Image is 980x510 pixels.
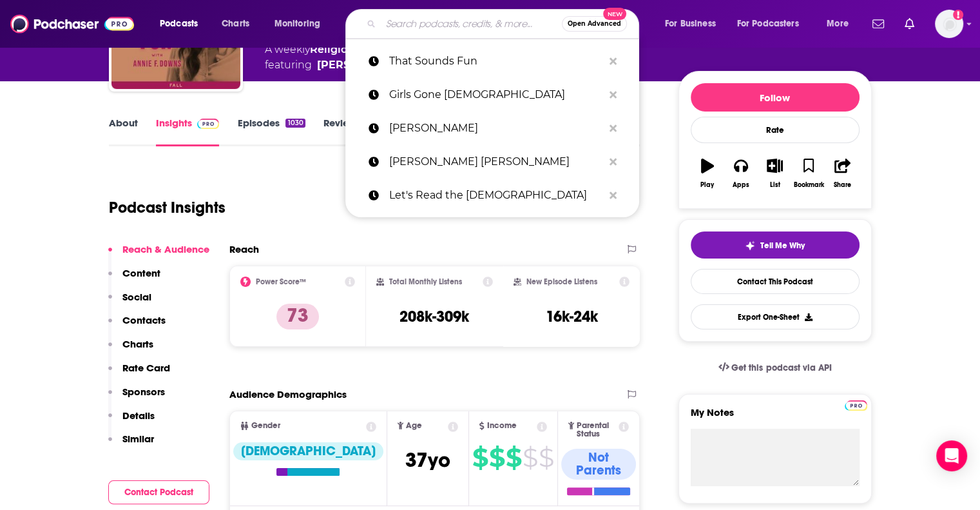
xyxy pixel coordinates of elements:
a: Let's Read the [DEMOGRAPHIC_DATA] [345,179,639,212]
a: Reviews [323,117,361,146]
span: $ [539,447,553,468]
span: New [603,8,626,20]
a: Religion [310,43,354,55]
h2: New Episode Listens [526,277,597,286]
img: User Profile [935,10,963,38]
a: Girls Gone [DEMOGRAPHIC_DATA] [345,78,639,112]
button: open menu [656,14,732,34]
span: Podcasts [160,15,198,33]
button: List [758,150,791,197]
button: Content [108,267,160,291]
button: open menu [818,14,865,34]
a: Get this podcast via API [708,352,842,384]
button: Reach & Audience [108,243,209,267]
a: Episodes1030 [237,117,305,146]
button: Contact Podcast [108,480,209,504]
input: Search podcasts, credits, & more... [381,14,562,34]
a: Show notifications dropdown [867,13,889,35]
button: open menu [729,14,818,34]
h1: Podcast Insights [109,198,226,217]
p: Content [122,267,160,279]
button: Export One-Sheet [691,304,860,329]
span: $ [506,447,521,468]
img: Podchaser Pro [845,400,867,411]
button: Apps [724,150,758,197]
a: Pro website [845,398,867,411]
span: $ [489,447,504,468]
span: More [827,15,849,33]
a: [PERSON_NAME] [PERSON_NAME] [345,145,639,179]
button: Open AdvancedNew [562,16,627,32]
img: Podchaser Pro [197,119,220,129]
p: Reach & Audience [122,243,209,255]
button: Rate Card [108,362,170,386]
p: Girls Gone Bible [389,78,603,112]
button: Social [108,291,151,315]
button: open menu [265,14,337,34]
h3: 208k-309k [399,307,469,326]
button: Show profile menu [935,10,963,38]
img: Podchaser - Follow, Share and Rate Podcasts [10,12,134,36]
p: Contacts [122,314,166,326]
a: Annie F. Downs [317,57,409,73]
p: Rate Card [122,362,170,374]
a: About [109,117,138,146]
a: InsightsPodchaser Pro [156,117,220,146]
a: [PERSON_NAME] [345,112,639,145]
a: That Sounds Fun [345,44,639,78]
div: Search podcasts, credits, & more... [358,9,651,39]
span: Charts [222,15,249,33]
div: Rate [691,117,860,143]
span: Monitoring [274,15,320,33]
span: Income [487,422,517,430]
span: Parental Status [577,422,617,438]
p: That Sounds Fun [389,44,603,78]
div: Play [700,181,714,189]
h2: Reach [229,243,259,255]
span: Gender [251,422,280,430]
span: Tell Me Why [760,240,805,251]
div: Not Parents [561,449,637,480]
span: Open Advanced [568,21,621,27]
span: 37 yo [405,447,450,473]
span: $ [523,447,537,468]
p: Social [122,291,151,303]
p: Similar [122,433,154,445]
button: open menu [151,14,215,34]
span: $ [472,447,488,468]
button: Share [825,150,859,197]
span: Age [406,422,422,430]
a: Show notifications dropdown [899,13,919,35]
div: Apps [733,181,749,189]
button: Charts [108,338,153,362]
span: Get this podcast via API [731,362,831,373]
div: Bookmark [793,181,823,189]
svg: Add a profile image [953,10,963,20]
div: [DEMOGRAPHIC_DATA] [233,442,383,460]
div: Share [834,181,851,189]
label: My Notes [691,406,860,429]
span: For Business [665,15,716,33]
div: A weekly podcast [265,42,532,73]
span: Logged in as shcarlos [935,10,963,38]
button: Sponsors [108,386,165,409]
a: Contact This Podcast [691,269,860,294]
img: tell me why sparkle [745,240,755,251]
button: Contacts [108,314,166,338]
p: 73 [276,304,319,329]
a: Charts [213,14,257,34]
h3: 16k-24k [546,307,598,326]
h2: Audience Demographics [229,388,347,400]
button: Details [108,409,155,433]
button: Follow [691,83,860,112]
button: Bookmark [792,150,825,197]
div: 1030 [285,119,305,128]
h2: Total Monthly Listens [389,277,462,286]
p: Charts [122,338,153,350]
p: Details [122,409,155,422]
button: tell me why sparkleTell Me Why [691,231,860,259]
span: featuring [265,57,532,73]
h2: Power Score™ [256,277,306,286]
p: Let's Read the Gospels [389,179,603,212]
